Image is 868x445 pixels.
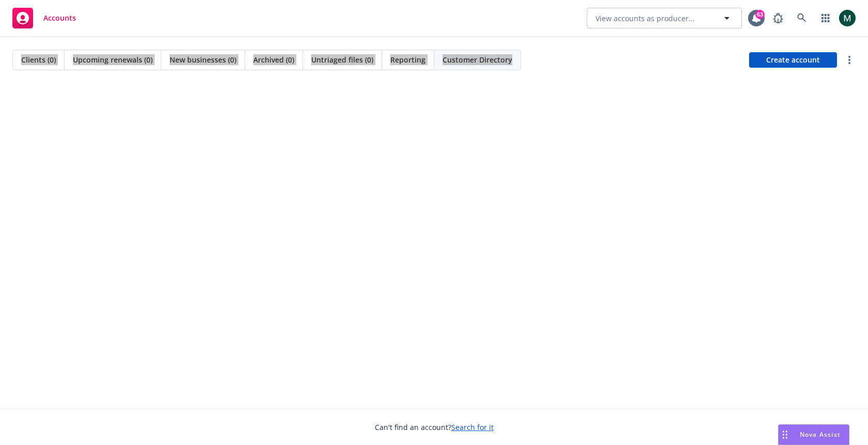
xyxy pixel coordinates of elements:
[843,54,856,66] a: more
[451,422,494,432] a: Search for it
[768,8,788,28] a: Report a Bug
[443,54,512,65] span: Customer Directory
[755,10,765,19] div: 63
[375,422,494,433] span: Can't find an account?
[311,54,373,65] span: Untriaged files (0)
[596,13,695,24] span: View accounts as producer...
[815,8,836,28] a: Switch app
[587,8,742,28] button: View accounts as producer...
[839,10,856,26] img: photo
[749,52,837,68] a: Create account
[253,54,294,65] span: Archived (0)
[73,54,153,65] span: Upcoming renewals (0)
[779,425,791,444] div: Drag to move
[800,430,841,439] span: Nova Assist
[778,424,849,445] button: Nova Assist
[766,50,820,70] span: Create account
[390,54,425,65] span: Reporting
[43,14,76,22] span: Accounts
[791,8,812,28] a: Search
[170,54,236,65] span: New businesses (0)
[8,4,80,33] a: Accounts
[21,54,56,65] span: Clients (0)
[10,93,858,398] iframe: Hex Dashboard 1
